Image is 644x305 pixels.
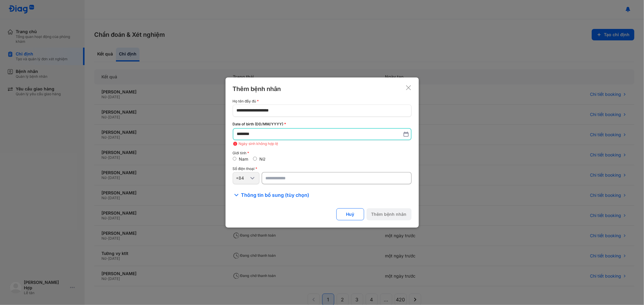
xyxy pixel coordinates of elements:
div: Thêm bệnh nhân [233,85,281,93]
div: Date of birth (DD/MM/YYYY) [233,121,412,127]
span: Thông tin bổ sung (tùy chọn) [241,191,309,199]
div: Họ tên đầy đủ [233,99,412,103]
button: Huỷ [336,208,364,220]
div: +84 [236,175,249,181]
div: Giới tính [233,151,412,155]
div: Ngày sinh không hợp lệ [233,141,412,146]
button: Thêm bệnh nhân [367,208,412,220]
div: Số điện thoại [233,167,412,171]
label: Nữ [259,156,265,162]
label: Nam [239,156,248,162]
